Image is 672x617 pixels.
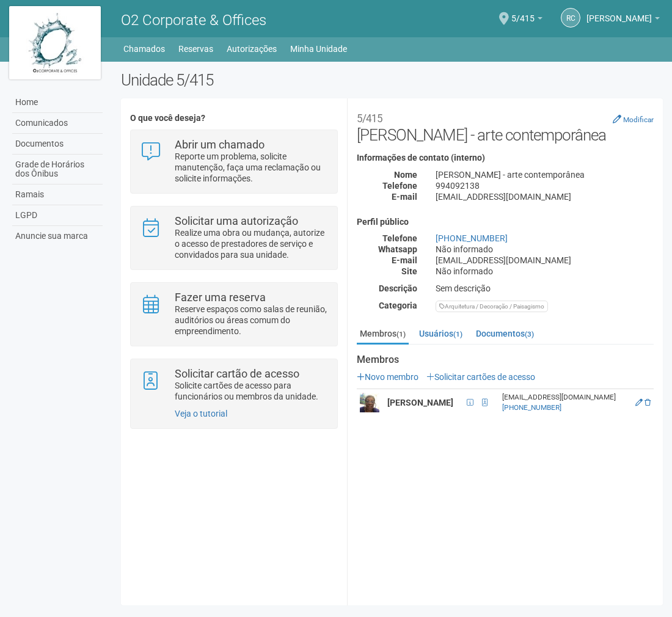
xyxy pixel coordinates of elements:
img: user.png [360,393,379,412]
strong: Site [401,266,417,276]
a: Comunicados [12,113,103,134]
a: Modificar [613,114,654,124]
a: Home [12,92,103,113]
a: Anuncie sua marca [12,226,103,246]
p: Reporte um problema, solicite manutenção, faça uma reclamação ou solicite informações. [175,151,328,184]
small: (3) [525,330,534,338]
p: Reserve espaços como salas de reunião, auditórios ou áreas comum do empreendimento. [175,304,328,337]
div: Arquitetura / Decoração / Paisagismo [436,301,548,312]
small: Modificar [623,115,654,124]
a: RC [561,8,580,27]
a: Reservas [178,40,213,57]
strong: Telefone [382,233,417,243]
a: Veja o tutorial [175,409,227,418]
a: Autorizações [227,40,277,57]
h4: Informações de contato (interno) [357,153,654,162]
strong: [PERSON_NAME] [387,398,453,407]
a: Solicitar cartão de acesso Solicite cartões de acesso para funcionários ou membros da unidade. [140,368,327,402]
a: Grade de Horários dos Ônibus [12,155,103,184]
a: Chamados [123,40,165,57]
strong: Abrir um chamado [175,138,265,151]
strong: Solicitar uma autorização [175,214,298,227]
strong: Descrição [379,283,417,293]
small: (1) [396,330,406,338]
small: 5/415 [357,112,382,125]
div: [EMAIL_ADDRESS][DOMAIN_NAME] [426,191,663,202]
span: O2 Corporate & Offices [121,12,266,29]
a: [PHONE_NUMBER] [502,403,561,412]
div: [EMAIL_ADDRESS][DOMAIN_NAME] [426,255,663,266]
strong: Telefone [382,181,417,191]
div: [EMAIL_ADDRESS][DOMAIN_NAME] [502,392,627,403]
a: Usuários(1) [416,324,466,343]
div: 994092138 [426,180,663,191]
a: Documentos [12,134,103,155]
h4: Perfil público [357,217,654,227]
span: Raquel Carvalho Vieira [586,2,652,23]
a: [PERSON_NAME] [586,15,660,25]
div: Sem descrição [426,283,663,294]
a: Documentos(3) [473,324,537,343]
h2: Unidade 5/415 [121,71,663,89]
a: Membros(1) [357,324,409,345]
p: Realize uma obra ou mudança, autorize o acesso de prestadores de serviço e convidados para sua un... [175,227,328,260]
a: Novo membro [357,372,418,382]
img: logo.jpg [9,6,101,79]
a: [PHONE_NUMBER] [436,233,508,243]
span: 5/415 [511,2,535,23]
h4: O que você deseja? [130,114,337,123]
strong: Solicitar cartão de acesso [175,367,299,380]
a: Solicitar uma autorização Realize uma obra ou mudança, autorize o acesso de prestadores de serviç... [140,216,327,260]
a: Solicitar cartões de acesso [426,372,535,382]
div: [PERSON_NAME] - arte contemporânea [426,169,663,180]
strong: Whatsapp [378,244,417,254]
h2: [PERSON_NAME] - arte contemporânea [357,108,654,144]
p: Solicite cartões de acesso para funcionários ou membros da unidade. [175,380,328,402]
a: Ramais [12,184,103,205]
a: Minha Unidade [290,40,347,57]
strong: Membros [357,354,654,365]
a: Editar membro [635,398,643,407]
small: (1) [453,330,462,338]
strong: E-mail [392,192,417,202]
strong: Nome [394,170,417,180]
strong: Fazer uma reserva [175,291,266,304]
strong: Categoria [379,301,417,310]
a: Abrir um chamado Reporte um problema, solicite manutenção, faça uma reclamação ou solicite inform... [140,139,327,184]
div: Não informado [426,266,663,277]
strong: E-mail [392,255,417,265]
a: LGPD [12,205,103,226]
a: 5/415 [511,15,542,25]
div: Não informado [426,244,663,255]
a: Excluir membro [645,398,651,407]
a: Fazer uma reserva Reserve espaços como salas de reunião, auditórios ou áreas comum do empreendime... [140,292,327,337]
